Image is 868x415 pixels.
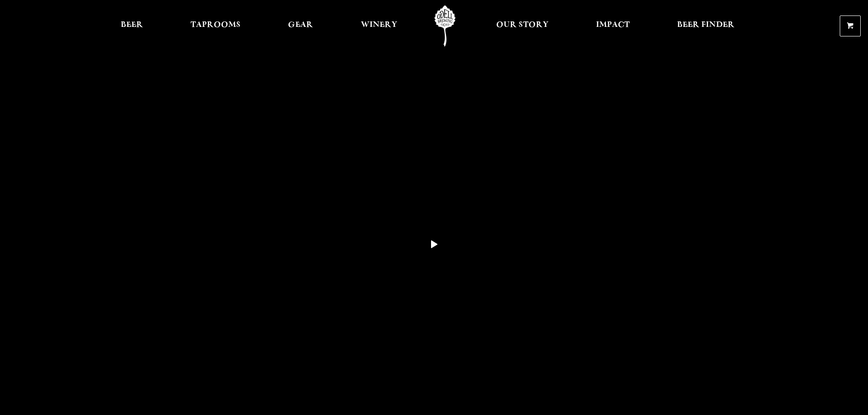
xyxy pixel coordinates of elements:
[590,5,636,46] a: Impact
[496,21,549,29] span: Our Story
[596,21,630,29] span: Impact
[185,5,247,46] a: Taprooms
[671,5,740,46] a: Beer Finder
[288,21,313,29] span: Gear
[490,5,555,46] a: Our Story
[115,5,149,46] a: Beer
[677,21,734,29] span: Beer Finder
[282,5,319,46] a: Gear
[355,5,403,46] a: Winery
[121,21,143,29] span: Beer
[190,21,241,29] span: Taprooms
[361,21,397,29] span: Winery
[428,5,462,46] a: Odell Home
